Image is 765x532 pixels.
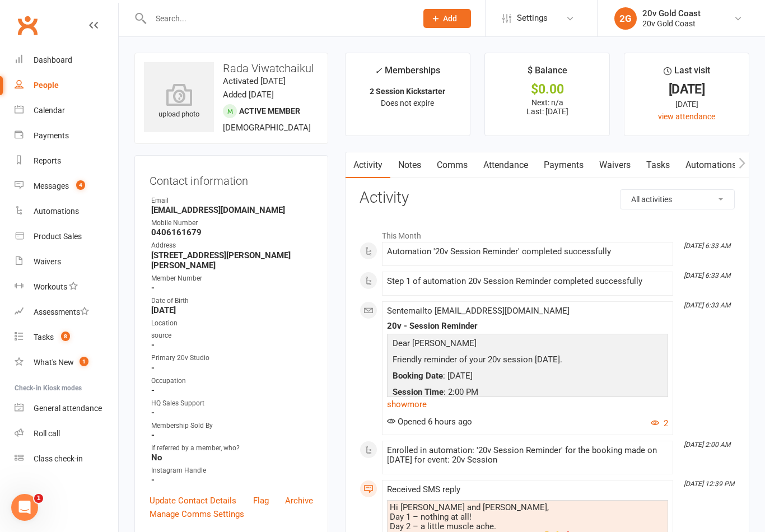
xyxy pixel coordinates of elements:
a: Payments [15,123,118,148]
strong: [DATE] [151,305,313,315]
a: Archive [285,494,313,507]
h3: Rada Viwatchaikul [144,62,319,74]
a: Attendance [475,152,536,178]
a: Roll call [15,421,118,446]
div: Member Number [151,273,313,284]
div: Location [151,318,313,329]
div: People [34,81,59,90]
i: [DATE] 12:39 PM [684,480,734,488]
div: Date of Birth [151,296,313,306]
p: Friendly reminder of your 20v session [DATE]. [390,353,665,369]
div: What's New [34,358,74,367]
time: Activated [DATE] [223,76,286,86]
strong: - [151,340,313,350]
strong: - [151,363,313,373]
a: Dashboard [15,48,118,73]
strong: [STREET_ADDRESS][PERSON_NAME][PERSON_NAME] [151,250,313,270]
i: ✓ [375,66,382,76]
div: Calendar [34,106,65,115]
strong: - [151,475,313,485]
span: [DEMOGRAPHIC_DATA] [223,123,311,133]
a: show more [387,396,668,412]
a: Waivers [591,152,638,178]
span: Session Time [393,387,444,397]
iframe: Intercom live chat [11,494,38,521]
i: [DATE] 6:33 AM [684,272,730,279]
div: Occupation [151,376,313,386]
strong: 0406161679 [151,227,313,237]
div: Mobile Number [151,218,313,228]
div: If referred by a member, who? [151,443,313,454]
a: Messages 4 [15,174,118,199]
a: Update Contact Details [150,494,236,507]
div: Membership Sold By [151,421,313,431]
span: Sent email to [EMAIL_ADDRESS][DOMAIN_NAME] [387,306,570,316]
div: Instagram Handle [151,465,313,476]
p: : 2:00 PM [390,385,665,402]
a: People [15,73,118,98]
time: Added [DATE] [223,90,274,100]
a: Activity [346,152,390,178]
i: [DATE] 2:00 AM [684,441,730,449]
strong: - [151,385,313,395]
div: Step 1 of automation 20v Session Reminder completed successfully [387,277,668,286]
a: Reports [15,148,118,174]
a: General attendance kiosk mode [15,396,118,421]
a: Notes [390,152,429,178]
span: Opened 6 hours ago [387,417,472,427]
div: 20v Gold Coast [642,8,701,18]
div: Automation '20v Session Reminder' completed successfully [387,247,668,256]
strong: 2 Session Kickstarter [370,87,445,96]
a: Flag [253,494,269,507]
a: Product Sales [15,224,118,249]
div: $ Balance [528,63,567,83]
button: 2 [651,417,668,430]
div: Primary 20v Studio [151,353,313,363]
a: Workouts [15,274,118,300]
a: Tasks 8 [15,325,118,350]
a: Payments [536,152,591,178]
div: HQ Sales Support [151,398,313,409]
div: Payments [34,131,69,140]
span: Booking Date [393,371,443,381]
li: This Month [360,224,735,242]
a: Manage Comms Settings [150,507,244,521]
strong: - [151,408,313,418]
div: Product Sales [34,232,82,241]
a: What's New1 [15,350,118,375]
div: Address [151,240,313,251]
a: view attendance [658,112,715,121]
div: Reports [34,156,61,165]
div: Class check-in [34,454,83,463]
a: Automations [678,152,744,178]
div: $0.00 [495,83,599,95]
span: Settings [517,6,548,31]
button: Add [423,9,471,28]
i: [DATE] 6:33 AM [684,301,730,309]
i: [DATE] 6:33 AM [684,242,730,250]
div: source [151,330,313,341]
div: Dashboard [34,55,72,64]
a: Clubworx [13,11,41,39]
strong: - [151,283,313,293]
p: Next: n/a Last: [DATE] [495,98,599,116]
div: General attendance [34,404,102,413]
div: Workouts [34,282,67,291]
p: Dear [PERSON_NAME] [390,337,665,353]
a: Class kiosk mode [15,446,118,472]
h3: Activity [360,189,735,207]
strong: [EMAIL_ADDRESS][DOMAIN_NAME] [151,205,313,215]
div: Tasks [34,333,54,342]
h3: Contact information [150,170,313,187]
span: 1 [34,494,43,503]
p: : [DATE] [390,369,665,385]
a: Tasks [638,152,678,178]
div: [DATE] [635,98,739,110]
div: Roll call [34,429,60,438]
div: 2G [614,7,637,30]
div: Memberships [375,63,440,84]
div: Enrolled in automation: '20v Session Reminder' for the booking made on [DATE] for event: 20v Session [387,446,668,465]
strong: No [151,452,313,463]
div: 20v - Session Reminder [387,321,668,331]
div: Assessments [34,307,89,316]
